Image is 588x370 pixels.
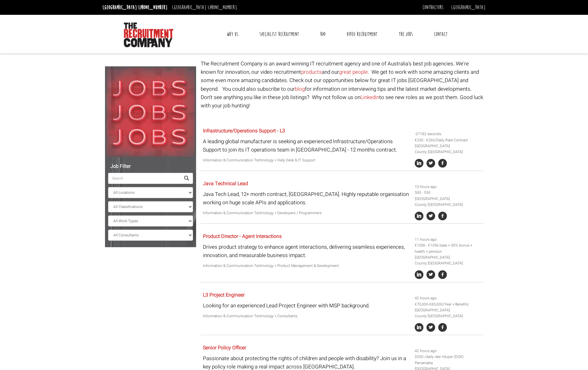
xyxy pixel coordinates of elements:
[415,348,481,354] li: 42 hours ago
[415,307,481,319] li: [GEOGRAPHIC_DATA] County [GEOGRAPHIC_DATA]
[203,180,248,187] a: Java Technical Lead
[422,4,443,11] a: Contractors
[394,27,418,42] a: The Jobs
[255,27,304,42] a: Specialist Recruitment
[415,354,481,360] li: $550 /daily rate +Super (DOE)
[203,157,410,163] p: Information & Communication Technology > Help Desk & IT Support
[108,164,193,169] h5: Job Filter
[208,4,237,11] a: [PHONE_NUMBER]
[203,127,285,135] a: Infrastructure/Operations Support - L3
[342,27,382,42] a: Video Recruitment
[339,68,368,76] a: great people
[201,60,483,110] p: The Recruitment Company is an award winning IT recruitment agency and one of Australia's best job...
[170,2,238,12] li: [GEOGRAPHIC_DATA]:
[108,173,180,184] input: Search
[415,243,481,254] li: €100k - €105k base + 30% bonus + health + pension
[415,255,481,266] li: [GEOGRAPHIC_DATA] County [GEOGRAPHIC_DATA]
[429,27,452,42] a: Contact
[415,190,481,196] li: 500 - 550
[415,143,481,155] li: [GEOGRAPHIC_DATA] County [GEOGRAPHIC_DATA]
[316,27,330,42] a: RPO
[360,94,379,101] a: Linkedin
[301,68,322,76] a: products
[415,237,481,243] li: 11 hours ago
[295,85,305,93] a: blog
[203,137,410,154] p: A leading global manufacturer is seeking an experienced Infrastructure/Operations Support to join...
[203,263,410,269] p: Information & Communication Technology > Product Management & Development
[415,196,481,208] li: [GEOGRAPHIC_DATA] County [GEOGRAPHIC_DATA]
[415,137,481,143] li: €230 - €260/Daily Rate Contract
[203,313,410,319] p: Information & Communication Technology > Consultants
[415,295,481,301] li: 42 hours ago
[203,210,410,216] p: Information & Communication Technology > Developers / Programmers
[105,66,196,157] img: Jobs, Jobs, Jobs
[203,233,282,240] a: Product Director - Agent Interactions
[203,291,245,299] a: L3 Project Engineer
[101,2,169,12] li: [GEOGRAPHIC_DATA]:
[415,184,481,190] li: 10 hours ago
[203,243,410,260] p: Drives product strategy to enhance agent interactions, delivering seamless experiences, innovatio...
[203,344,246,351] a: Senior Policy Officer
[415,131,481,137] li: -27182 seconds
[124,23,173,47] img: The Recruitment Company
[451,4,485,11] a: [GEOGRAPHIC_DATA]
[203,301,410,310] p: Looking for an experienced Lead Project Engineer with MSP background.
[222,27,243,42] a: Why Us
[203,190,410,207] p: Java Tech Lead, 12+ month contract, [GEOGRAPHIC_DATA]. Highly reputable organisation working on h...
[138,4,167,11] a: [PHONE_NUMBER]
[415,301,481,307] li: €70,000-€85,000/Year + Benefits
